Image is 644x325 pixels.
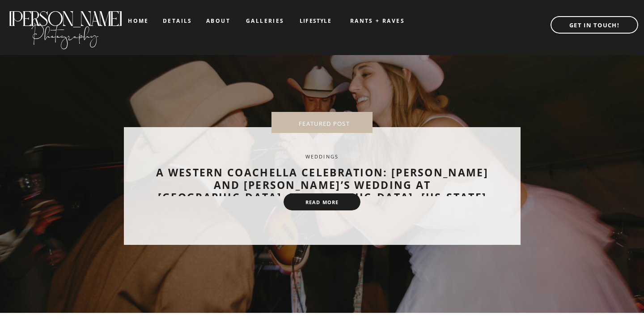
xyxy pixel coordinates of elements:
[156,165,488,204] a: A Western Coachella Celebration: [PERSON_NAME] and [PERSON_NAME]’s Wedding at [GEOGRAPHIC_DATA], ...
[163,18,192,23] a: details
[206,18,230,24] a: about
[296,199,348,205] a: read more
[8,17,123,47] a: Photography
[305,153,339,160] a: Weddings
[293,18,338,24] a: LIFESTYLE
[128,18,149,24] a: home
[569,21,619,29] b: GET IN TOUCH!
[286,120,363,125] nav: FEATURED POST
[8,7,123,22] a: [PERSON_NAME]
[342,18,413,24] a: RANTS + RAVES
[246,18,283,24] a: galleries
